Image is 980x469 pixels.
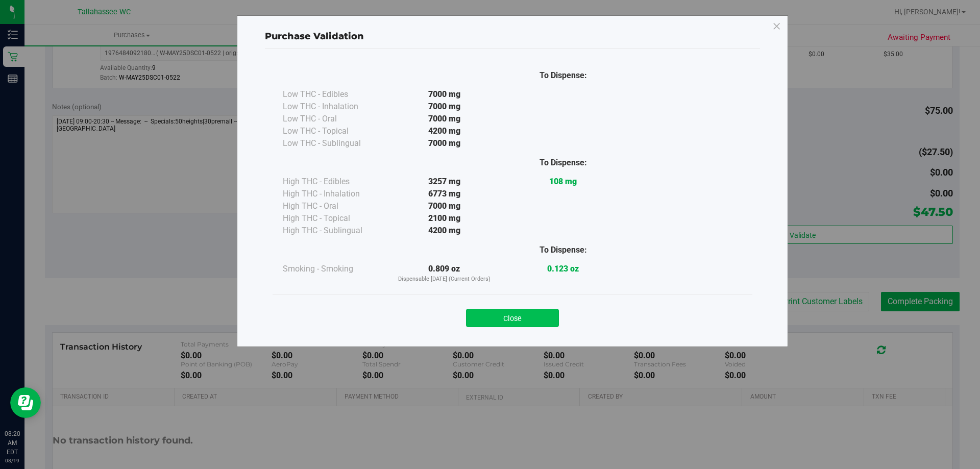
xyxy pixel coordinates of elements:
[265,31,364,42] span: Purchase Validation
[283,88,385,101] div: Low THC - Edibles
[283,113,385,125] div: Low THC - Oral
[385,225,504,237] div: 4200 mg
[283,176,385,188] div: High THC - Edibles
[466,309,559,327] button: Close
[10,387,41,418] iframe: Resource center
[283,212,385,225] div: High THC - Topical
[549,177,577,186] strong: 108 mg
[385,113,504,125] div: 7000 mg
[385,212,504,225] div: 2100 mg
[385,275,504,284] p: Dispensable [DATE] (Current Orders)
[385,200,504,212] div: 7000 mg
[283,263,385,275] div: Smoking - Smoking
[283,101,385,113] div: Low THC - Inhalation
[283,137,385,150] div: Low THC - Sublingual
[283,225,385,237] div: High THC - Sublingual
[504,69,623,82] div: To Dispense:
[385,88,504,101] div: 7000 mg
[385,188,504,200] div: 6773 mg
[547,264,579,274] strong: 0.123 oz
[385,125,504,137] div: 4200 mg
[385,101,504,113] div: 7000 mg
[283,125,385,137] div: Low THC - Topical
[385,137,504,150] div: 7000 mg
[385,176,504,188] div: 3257 mg
[283,188,385,200] div: High THC - Inhalation
[504,157,623,169] div: To Dispense:
[504,244,623,256] div: To Dispense:
[283,200,385,212] div: High THC - Oral
[385,263,504,284] div: 0.809 oz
